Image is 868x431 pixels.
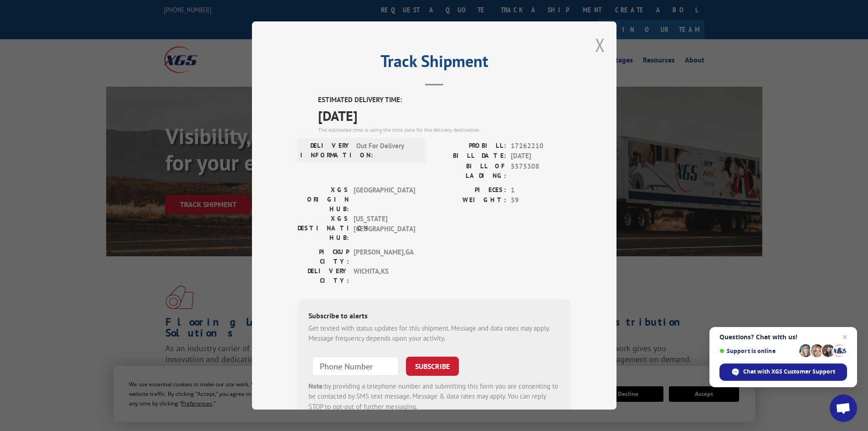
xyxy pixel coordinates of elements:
[839,332,850,343] span: Close chat
[356,141,418,160] span: Out For Delivery
[434,151,506,161] label: BILL DATE:
[298,185,349,214] label: XGS ORIGIN HUB:
[308,382,324,390] strong: Note:
[719,348,796,354] span: Support is online
[318,95,571,105] label: ESTIMATED DELIVERY TIME:
[318,105,571,126] span: [DATE]
[434,141,506,151] label: PROBILL:
[511,141,571,151] span: 17262210
[308,381,560,412] div: by providing a telephone number and submitting this form you are consenting to be contacted by SM...
[830,395,857,422] div: Open chat
[298,55,571,72] h2: Track Shipment
[434,195,506,206] label: WEIGHT:
[511,151,571,161] span: [DATE]
[298,214,349,243] label: XGS DESTINATION HUB:
[300,141,352,160] label: DELIVERY INFORMATION:
[595,33,605,57] button: Close modal
[719,333,847,341] span: Questions? Chat with us!
[354,266,415,286] span: WICHITA , KS
[354,247,415,266] span: [PERSON_NAME] , GA
[308,323,560,344] div: Get texted with status updates for this shipment. Message and data rates may apply. Message frequ...
[511,185,571,196] span: 1
[511,161,571,181] span: 5575308
[312,357,399,376] input: Phone Number
[308,310,560,323] div: Subscribe to alerts
[719,363,847,381] div: Chat with XGS Customer Support
[298,247,349,266] label: PICKUP CITY:
[511,195,571,206] span: 59
[354,185,415,214] span: [GEOGRAPHIC_DATA]
[406,357,459,376] button: SUBSCRIBE
[298,266,349,286] label: DELIVERY CITY:
[434,161,506,181] label: BILL OF LADING:
[434,185,506,196] label: PIECES:
[318,126,571,134] div: The estimated time is using the time zone for the delivery destination.
[743,368,835,376] span: Chat with XGS Customer Support
[354,214,415,243] span: [US_STATE][GEOGRAPHIC_DATA]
